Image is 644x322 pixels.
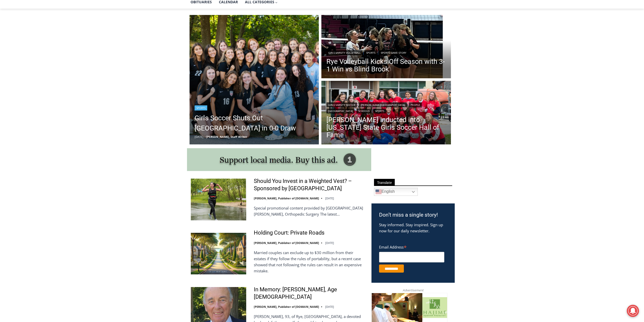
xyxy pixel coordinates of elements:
div: | | [326,49,446,55]
a: [PERSON_NAME], Publisher of [DOMAIN_NAME] [254,196,319,200]
a: Rye Volleyball Kicks Off Season with 3-1 Win vs Blind Brook [326,58,446,73]
a: Read More Rye Volleyball Kicks Off Season with 3-1 Win vs Blind Brook [321,15,451,80]
img: support local media, buy this ad [187,148,371,171]
time: [DATE] [325,241,334,245]
time: [DATE] [325,305,334,309]
a: People [409,102,422,107]
a: Intern @ [DOMAIN_NAME] [122,49,245,63]
span: Open Tues. - Sun. [PHONE_NUMBER] [2,52,50,71]
a: [PERSON_NAME][GEOGRAPHIC_DATA] [359,102,407,107]
a: Schools [357,108,371,113]
a: [PERSON_NAME] Inducted into [US_STATE] State Girls Soccer Hall of Fame [326,116,446,139]
img: Should You Invest in a Weighted Vest? – Sponsored by White Plains Hospital [191,179,246,220]
time: [DATE] [195,135,203,139]
a: [GEOGRAPHIC_DATA] [326,108,355,113]
img: (PHOTO: The Rye Girls Soccer team after their 0-0 draw vs. Eastchester on September 9, 2025. Cont... [190,15,319,145]
a: Sports Game Story [379,50,408,55]
time: [DATE] [325,196,334,200]
a: Girls Varsity Soccer [326,102,357,107]
a: Read More Rich Savage Inducted into New York State Girls Soccer Hall of Fame [321,81,451,146]
a: [PERSON_NAME], Staff Writer [206,135,247,139]
img: (PHOTO: The 2025 Rye Girls Soccer Team surrounding Head Coach Rich Savage after his induction int... [321,81,451,146]
a: Open Tues. - Sun. [PHONE_NUMBER] [0,51,51,63]
a: Sports [373,108,386,113]
span: – [205,135,206,139]
div: "At the 10am stand-up meeting, each intern gets a chance to take [PERSON_NAME] and the other inte... [128,0,239,49]
label: Email Address [379,242,444,251]
img: Holding Court: Private Roads [191,233,246,274]
a: Girls Soccer Shuts Out [GEOGRAPHIC_DATA] in 0-0 Draw [195,113,314,133]
a: Sports [364,50,377,55]
a: Read More Girls Soccer Shuts Out Eastchester in 0-0 Draw [190,15,319,145]
span: Advertisement [398,288,428,293]
a: Should You Invest in a Weighted Vest? – Sponsored by [GEOGRAPHIC_DATA] [254,178,365,192]
h3: Don’t miss a single story! [379,211,447,219]
a: Holding Court: Private Roads [254,229,324,237]
div: | | | | | [326,101,446,113]
span: Intern @ [DOMAIN_NAME] [132,50,235,62]
a: [PERSON_NAME], Publisher of [DOMAIN_NAME] [254,305,319,309]
p: Special promotional content provided by [GEOGRAPHIC_DATA] [PERSON_NAME], Orthopedic Surgery The l... [254,205,365,217]
span: Translate [374,179,395,186]
img: (PHOTO: The Rye Volleyball team huddles during the first set against Harrison on Thursday, Octobe... [321,15,451,80]
a: Girls Varsity Volleyball [326,50,362,55]
a: [PERSON_NAME], Publisher of [DOMAIN_NAME] [254,241,319,245]
a: English [374,188,418,196]
p: Married couples can exclude up to $30 million from their estates if they follow the rules of port... [254,250,365,274]
img: en [376,189,382,195]
p: Stay informed. Stay inspired. Sign up now for our daily newsletter. [379,222,447,234]
div: "...watching a master [PERSON_NAME] chef prepare an omakase meal is fascinating dinner theater an... [52,32,74,61]
a: Sports [195,105,207,110]
a: In Memory: [PERSON_NAME], Age [DEMOGRAPHIC_DATA] [254,286,365,300]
